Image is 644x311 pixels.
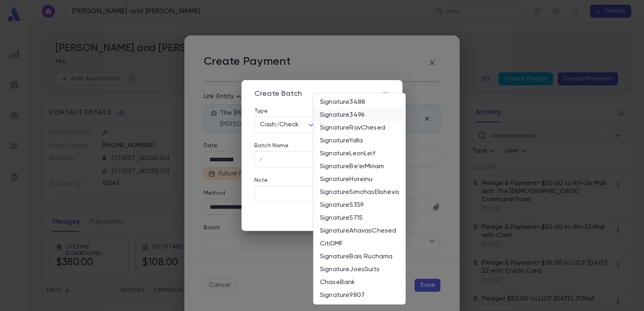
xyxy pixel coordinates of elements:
span: SignatureBe'erMiriam [320,163,399,171]
span: SignatureRavChesed [320,124,399,132]
span: Signature5715 [320,214,399,222]
span: ChaseBank [320,278,399,286]
span: SignatureYalla [320,137,399,145]
span: SignatureAhavasChesed [320,227,399,235]
span: Signature3488 [320,98,399,106]
span: SignatureHoreinu [320,175,399,183]
span: SignatureLeonLeif [320,150,399,158]
span: Signature5359 [320,201,399,209]
span: SignatureJoesSuits [320,266,399,274]
span: CitiDMF [320,240,399,248]
span: Signature9807 [320,291,399,299]
span: SignatureSimchasElisheva [320,188,399,196]
span: SignatureBais Ruchama [320,253,399,261]
span: Signature3496 [320,111,399,119]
